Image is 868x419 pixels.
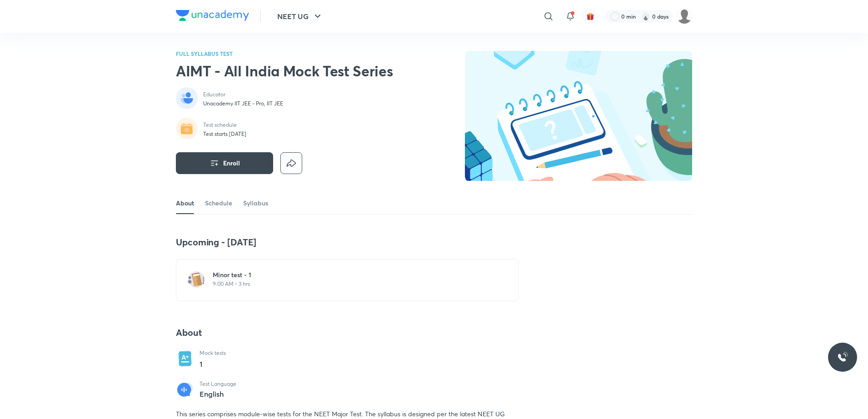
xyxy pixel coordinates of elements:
[837,352,848,363] img: ttu
[200,359,226,369] p: 1
[176,51,393,56] p: FULL SYLLABUS TEST
[203,91,283,98] p: Educator
[200,349,226,357] p: Mock tests
[176,192,194,214] a: About
[176,10,249,23] a: Company Logo
[176,236,519,248] h4: Upcoming - [DATE]
[677,9,692,24] img: Siddharth Mitra
[205,192,232,214] a: Schedule
[203,100,283,107] p: Unacademy IIT JEE - Pro, IIT JEE
[223,159,240,168] span: Enroll
[176,10,249,21] img: Company Logo
[176,62,393,80] h2: AIMT - All India Mock Test Series
[176,327,519,339] h4: About
[583,9,598,24] button: avatar
[213,280,493,288] p: 9:00 AM • 3 hrs
[203,121,246,129] p: Test schedule
[187,270,205,289] img: test
[213,270,493,279] h6: Minor test - 1
[243,192,268,214] a: Syllabus
[203,130,246,138] p: Test starts [DATE]
[641,12,650,21] img: streak
[200,380,236,388] p: Test Language
[272,7,329,25] button: NEET UG
[200,390,236,398] p: English
[586,12,594,20] img: avatar
[176,152,273,174] button: Enroll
